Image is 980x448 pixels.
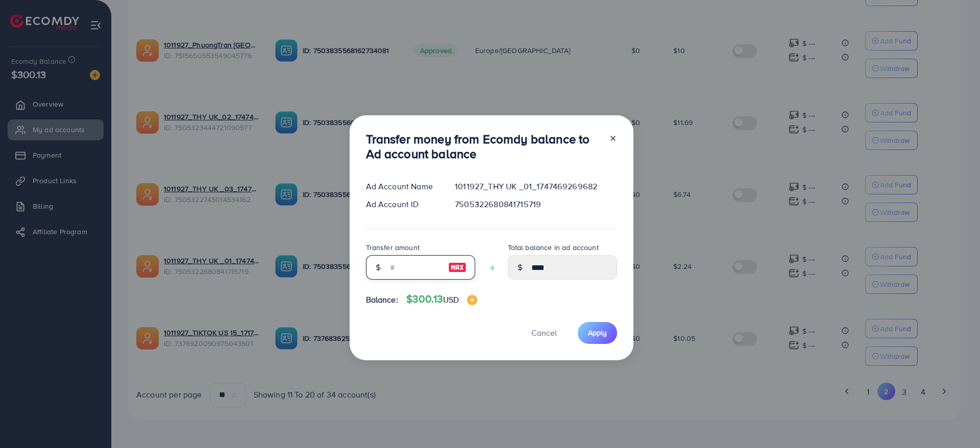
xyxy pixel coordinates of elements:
[578,322,617,344] button: Apply
[366,242,420,253] label: Transfer amount
[366,294,398,306] span: Balance:
[531,327,557,338] span: Cancel
[406,293,478,306] h4: $300.13
[467,295,477,305] img: image
[366,132,601,161] h3: Transfer money from Ecomdy balance to Ad account balance
[358,198,447,210] div: Ad Account ID
[443,294,459,305] span: USD
[448,261,467,273] img: image
[358,181,447,192] div: Ad Account Name
[937,402,972,440] iframe: Chat
[588,328,607,338] span: Apply
[519,322,570,344] button: Cancel
[447,198,625,210] div: 7505322680841715719
[508,242,599,253] label: Total balance in ad account
[447,181,625,192] div: 1011927_THY UK _01_1747469269682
